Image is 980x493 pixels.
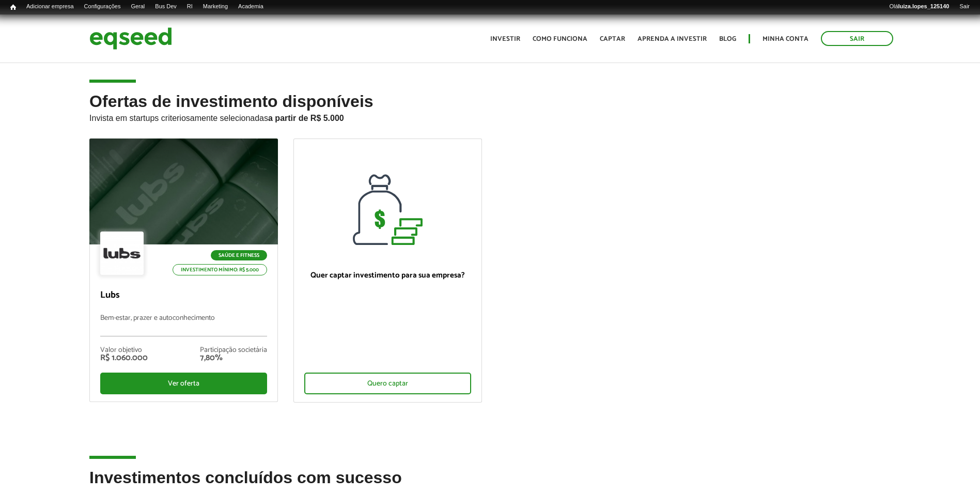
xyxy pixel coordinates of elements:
[182,3,198,11] a: RI
[150,3,182,11] a: Bus Dev
[821,31,893,46] a: Sair
[304,271,471,280] p: Quer captar investimento para sua empresa?
[211,250,267,260] p: Saúde e Fitness
[898,3,950,9] strong: luiza.lopes_125140
[21,3,79,11] a: Adicionar empresa
[200,347,267,354] div: Participação societária
[5,3,21,12] a: Início
[100,314,267,336] p: Bem-estar, prazer e autoconhecimento
[79,3,126,11] a: Configurações
[233,3,269,11] a: Academia
[100,347,148,354] div: Valor objetivo
[884,3,954,11] a: Oláluiza.lopes_125140
[100,290,267,301] p: Lubs
[600,36,625,42] a: Captar
[490,36,520,42] a: Investir
[89,25,172,52] img: EqSeed
[533,36,587,42] a: Como funciona
[763,36,808,42] a: Minha conta
[304,373,471,394] div: Quero captar
[89,93,891,138] h2: Ofertas de investimento disponíveis
[89,111,891,123] p: Invista em startups criteriosamente selecionadas
[173,264,267,275] p: Investimento mínimo: R$ 5.000
[954,3,975,11] a: Sair
[126,3,150,11] a: Geral
[293,138,482,403] a: Quer captar investimento para sua empresa? Quero captar
[637,36,707,42] a: Aprenda a investir
[100,354,148,362] div: R$ 1.060.000
[268,114,344,122] strong: a partir de R$ 5.000
[200,354,267,362] div: 7,80%
[100,373,267,394] div: Ver oferta
[89,138,278,402] a: Saúde e Fitness Investimento mínimo: R$ 5.000 Lubs Bem-estar, prazer e autoconhecimento Valor obj...
[10,4,16,11] span: Início
[719,36,736,42] a: Blog
[198,3,233,11] a: Marketing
